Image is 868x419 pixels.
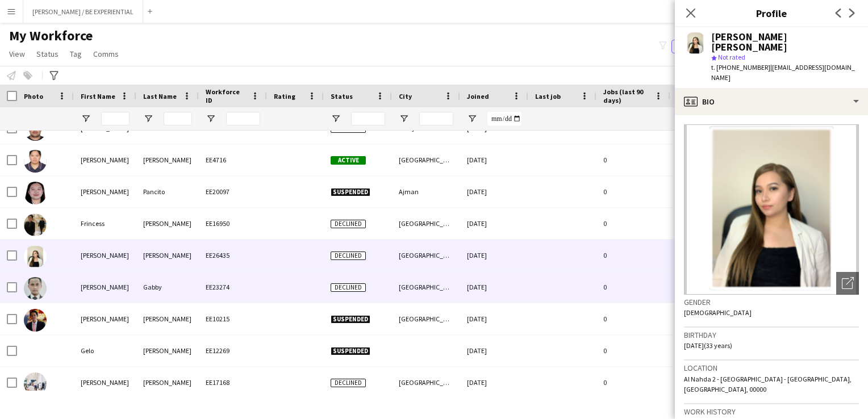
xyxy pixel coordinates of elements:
input: First Name Filter Input [101,112,130,125]
div: [DATE] [460,335,528,366]
h3: Birthday [684,330,859,340]
span: Tag [70,49,82,59]
div: [PERSON_NAME] [74,303,136,334]
span: Comms [93,49,119,59]
app-action-btn: Advanced filters [47,69,61,82]
div: [PERSON_NAME] [74,144,136,175]
div: Self-employed Crew [670,144,743,175]
a: View [5,47,30,61]
div: 0 [596,303,670,334]
span: Declined [331,379,366,387]
div: Self-employed Crew [670,303,743,334]
img: Genevi Yabo Jen [24,372,47,395]
a: Tag [65,47,86,61]
span: View [9,49,25,59]
div: [GEOGRAPHIC_DATA] [392,303,460,334]
a: Status [32,47,63,61]
span: Rating [274,92,295,100]
button: Everyone5,896 [671,40,728,53]
span: Suspended [331,315,370,324]
div: [PERSON_NAME] [74,240,136,271]
span: Last Name [143,92,177,100]
img: Franzie Allen Miranda [24,150,47,173]
button: [PERSON_NAME] / BE EXPERIENTIAL [23,1,143,23]
div: Gabby [136,271,199,303]
span: [DATE] (33 years) [684,341,732,350]
div: [GEOGRAPHIC_DATA] [392,271,460,303]
span: City [399,92,412,100]
img: Gabriel Gonzales [24,309,47,332]
input: City Filter Input [419,112,453,125]
span: Last job [535,92,561,100]
img: Crew avatar or photo [684,124,859,295]
div: Self-employed Crew [670,367,743,398]
span: Active [331,156,366,165]
div: EE20097 [199,176,267,207]
div: EE10215 [199,303,267,334]
div: EE17168 [199,367,267,398]
div: [DATE] [460,367,528,398]
a: Comms [89,47,123,61]
h3: Work history [684,407,859,417]
input: Joined Filter Input [487,112,521,125]
div: [PERSON_NAME] [136,240,199,271]
img: Gabriel Gabby [24,277,47,300]
div: [GEOGRAPHIC_DATA] [392,208,460,239]
button: Open Filter Menu [467,114,477,124]
img: Fredeswinda Pancito [24,182,47,204]
button: Open Filter Menu [81,114,91,124]
button: Open Filter Menu [206,114,216,124]
h3: Profile [675,6,868,20]
div: Self-employed Crew [670,208,743,239]
span: Jobs (last 90 days) [603,87,650,104]
div: EE4716 [199,144,267,175]
input: Workforce ID Filter Input [226,112,260,125]
div: [PERSON_NAME] [74,271,136,303]
div: [DATE] [460,144,528,175]
span: Not rated [718,53,745,61]
div: Gelo [74,335,136,366]
div: Self-employed Crew [670,271,743,303]
div: [DATE] [460,176,528,207]
div: 0 [596,144,670,175]
div: [PERSON_NAME] [74,176,136,207]
div: Open photos pop-in [836,272,859,295]
div: [GEOGRAPHIC_DATA] [392,367,460,398]
div: [DATE] [460,271,528,303]
div: [PERSON_NAME] [136,335,199,366]
input: Last Name Filter Input [164,112,192,125]
div: 0 [596,240,670,271]
span: Al Nahda 2 - [GEOGRAPHIC_DATA] - [GEOGRAPHIC_DATA], [GEOGRAPHIC_DATA], 00000 [684,375,852,393]
img: Fritzie Kate Dela Pena [24,245,47,268]
div: EE26435 [199,240,267,271]
div: Bio [675,88,868,115]
span: Joined [467,92,489,100]
button: Open Filter Menu [143,114,153,124]
div: Frincess [74,208,136,239]
div: [PERSON_NAME] [PERSON_NAME] [711,32,859,52]
div: 0 [596,271,670,303]
div: [DATE] [460,303,528,334]
img: Frincess Dinglasan [24,213,47,236]
div: Pancito [136,176,199,207]
span: Suspended [331,188,370,196]
div: [PERSON_NAME] [136,303,199,334]
div: EE12269 [199,335,267,366]
div: [PERSON_NAME] [136,367,199,398]
div: Self-employed Crew [670,240,743,271]
input: Status Filter Input [351,112,385,125]
span: Declined [331,283,366,292]
div: 0 [596,335,670,366]
span: [DEMOGRAPHIC_DATA] [684,308,752,317]
span: My Workforce [9,27,93,44]
div: 0 [596,367,670,398]
div: [GEOGRAPHIC_DATA] [392,144,460,175]
span: Declined [331,252,366,260]
div: [PERSON_NAME] [136,208,199,239]
div: [DATE] [460,240,528,271]
button: Open Filter Menu [399,114,409,124]
span: t. [PHONE_NUMBER] [711,63,770,72]
div: Self-employed Crew [670,335,743,366]
span: Suspended [331,347,370,355]
div: EE16950 [199,208,267,239]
